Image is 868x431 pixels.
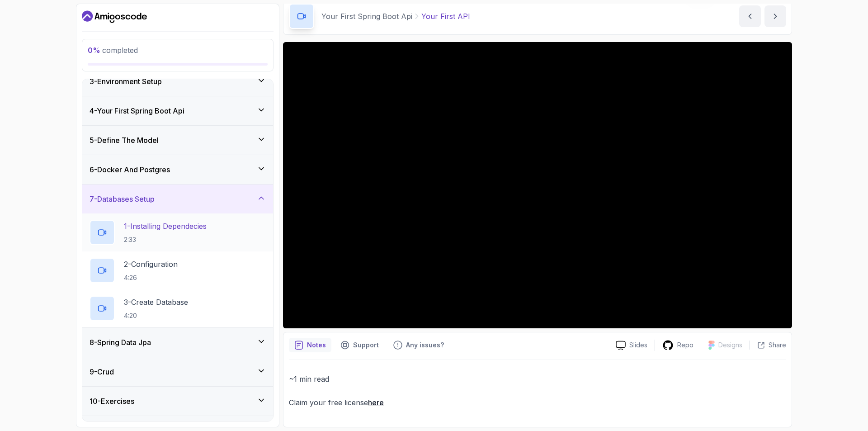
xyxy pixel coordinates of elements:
p: Slides [629,341,647,350]
h3: 7 - Databases Setup [90,194,155,204]
h3: 6 - Docker And Postgres [90,164,170,175]
button: 3-Environment Setup [82,67,273,96]
h3: 10 - Exercises [90,396,134,407]
p: Repo [677,341,693,350]
a: here [368,398,384,407]
h3: 8 - Spring Data Jpa [90,337,151,348]
p: Notes [307,341,326,350]
p: 2:33 [124,235,207,244]
button: previous content [739,5,761,27]
p: Any issues? [406,341,444,350]
button: notes button [289,338,331,352]
p: 3 - Create Database [124,297,188,308]
p: ~1 min read [289,373,786,385]
h3: 5 - Define The Model [90,135,159,146]
p: Share [769,341,786,350]
button: 6-Docker And Postgres [82,155,273,184]
button: Share [750,341,786,350]
button: next content [764,5,786,27]
a: Slides [609,341,655,350]
button: 7-Databases Setup [82,185,273,213]
p: Your First API [421,11,470,22]
a: Dashboard [82,9,147,24]
span: 0 % [88,46,100,55]
h3: 3 - Environment Setup [90,76,162,87]
button: 8-Spring Data Jpa [82,328,273,357]
p: 4:26 [124,273,178,282]
button: 9-Crud [82,357,273,386]
p: Designs [718,341,742,350]
p: Support [353,341,379,350]
p: Claim your free license [289,396,786,409]
button: Feedback button [388,338,449,352]
button: 5-Define The Model [82,126,273,155]
button: 1-Installing Dependecies2:33 [90,220,266,245]
a: Repo [655,340,701,351]
p: 2 - Configuration [124,259,178,270]
p: Your First Spring Boot Api [321,11,412,22]
button: 2-Configuration4:26 [90,258,266,283]
button: Support button [335,338,384,352]
h3: 4 - Your First Spring Boot Api [90,105,184,116]
iframe: 1 - Your First API [283,42,792,328]
p: 4:20 [124,311,188,320]
p: 1 - Installing Dependecies [124,221,207,232]
button: 4-Your First Spring Boot Api [82,96,273,125]
h3: 9 - Crud [90,366,114,377]
span: completed [88,46,138,55]
button: 3-Create Database4:20 [90,296,266,321]
button: 10-Exercises [82,387,273,416]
